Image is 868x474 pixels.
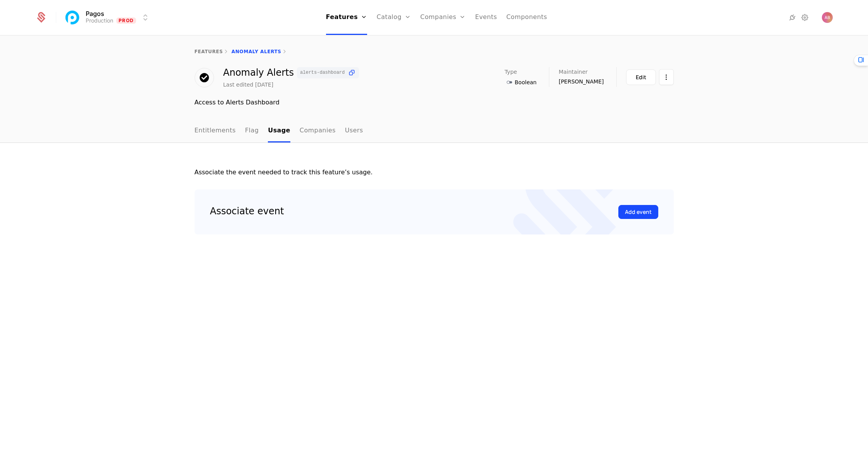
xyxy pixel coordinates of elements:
div: Associate event [210,205,284,219]
button: Open user button [822,12,833,23]
a: Users [345,120,363,142]
button: Edit [626,69,656,85]
div: Edit [636,73,646,81]
span: Maintainer [559,69,588,75]
div: Associate the event needed to track this feature’s usage. [195,168,674,177]
nav: Main [195,120,674,142]
span: Boolean [515,78,537,86]
a: Companies [300,120,336,142]
button: Select environment [66,9,150,26]
button: Add event [618,205,658,219]
a: Integrations [788,13,797,22]
a: Flag [245,120,259,142]
img: Andy Barker [822,12,833,23]
a: Entitlements [195,120,236,142]
a: Usage [268,120,290,142]
ul: Choose Sub Page [195,120,363,142]
span: [PERSON_NAME] [559,78,604,85]
span: Pagos [86,10,104,17]
a: Settings [800,13,809,22]
span: alerts-dashboard [300,70,345,75]
button: Select action [659,69,674,85]
a: features [195,49,223,54]
div: Access to Alerts Dashboard [195,98,674,107]
span: Type [505,69,517,75]
span: Prod [116,17,136,24]
div: Last edited [DATE] [223,81,274,89]
div: Anomaly Alerts [223,67,359,78]
div: Add event [625,208,652,216]
div: Production [86,17,113,24]
img: Pagos [63,8,82,27]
